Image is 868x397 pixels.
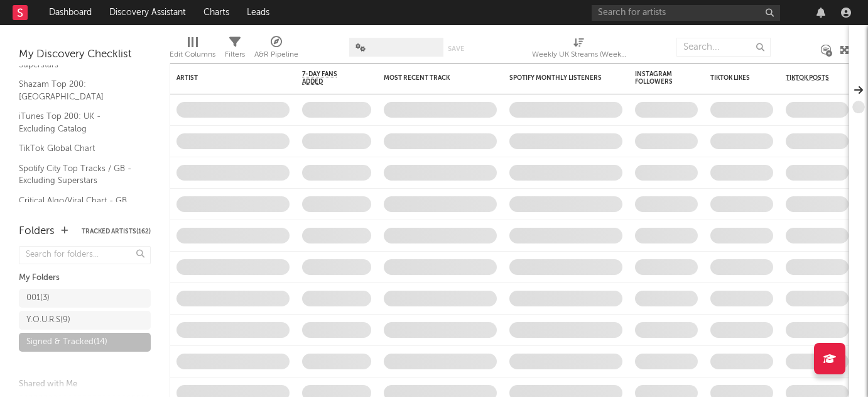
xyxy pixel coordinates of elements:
div: My Discovery Checklist [19,47,151,62]
div: Filters [225,47,245,62]
a: Signed & Tracked(14) [19,333,151,352]
div: Most Recent Track [384,74,478,82]
a: Shazam Top 200: [GEOGRAPHIC_DATA] [19,77,138,103]
input: Search... [676,38,771,57]
span: 7-Day Fans Added [302,70,352,86]
div: TikTok Likes [710,74,754,82]
div: Folders [19,224,55,239]
span: TikTok Posts [786,74,829,82]
div: Instagram Followers [635,70,679,86]
a: iTunes Top 200: UK - Excluding Catalog [19,109,138,135]
div: A&R Pipeline [254,31,298,68]
div: Artist [176,74,271,82]
div: Spotify Monthly Listeners [509,74,604,82]
a: Y.O.U.R.S(9) [19,311,151,330]
a: 001(3) [19,289,151,308]
a: Spotify City Top Tracks / GB - Excluding Superstars [19,162,138,187]
div: A&R Pipeline [254,47,298,62]
div: Edit Columns [170,31,215,68]
div: Weekly UK Streams (Weekly UK Streams) [532,31,626,68]
div: My Folders [19,271,151,286]
input: Search for artists [592,5,780,21]
button: Save [448,45,464,52]
div: Filters [225,31,245,68]
div: Shared with Me [19,377,151,392]
div: 001 ( 3 ) [26,291,50,306]
a: TikTok Global Chart [19,142,138,155]
div: Weekly UK Streams (Weekly UK Streams) [532,47,626,62]
a: Critical Algo/Viral Chart - GB [19,194,138,208]
input: Search for folders... [19,246,151,264]
button: Tracked Artists(162) [82,228,151,235]
div: Y.O.U.R.S ( 9 ) [26,313,70,328]
div: Edit Columns [170,47,215,62]
div: Signed & Tracked ( 14 ) [26,335,107,350]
